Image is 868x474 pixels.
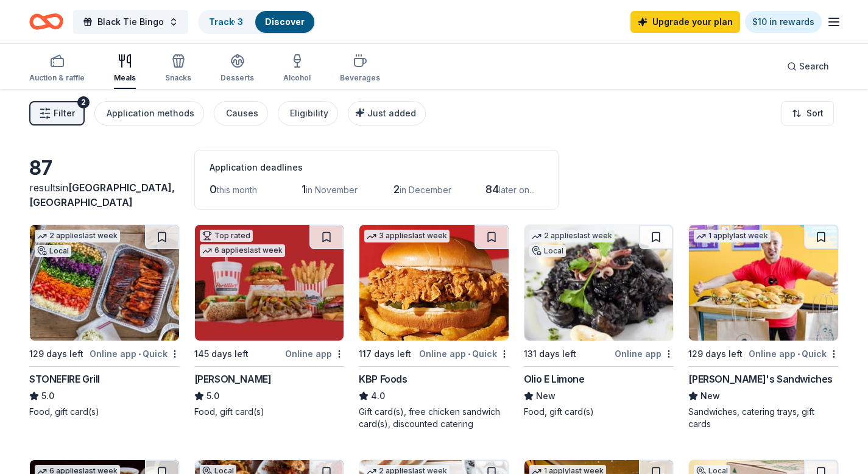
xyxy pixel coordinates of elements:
[290,106,328,121] div: Eligibility
[35,230,120,242] div: 2 applies last week
[221,73,254,83] div: Desserts
[107,106,194,121] div: Application methods
[94,101,204,126] button: Application methods
[340,73,380,83] div: Beverages
[419,346,509,361] div: Online app Quick
[700,389,720,403] span: New
[782,101,834,126] button: Sort
[29,347,83,361] div: 129 days left
[210,160,543,175] div: Application deadlines
[688,347,743,361] div: 129 days left
[200,230,253,242] div: Top rated
[214,101,268,126] button: Causes
[210,183,217,196] span: 0
[348,101,426,126] button: Just added
[364,230,450,242] div: 3 applies last week
[226,106,258,121] div: Causes
[400,185,451,195] span: in December
[194,347,249,361] div: 145 days left
[195,225,344,341] img: Image for Portillo's
[468,349,470,359] span: •
[302,183,306,196] span: 1
[536,389,556,403] span: New
[806,106,824,121] span: Sort
[97,15,164,29] span: Black Tie Bingo
[485,183,499,196] span: 84
[54,106,75,121] span: Filter
[165,49,191,89] button: Snacks
[359,406,509,430] div: Gift card(s), free chicken sandwich card(s), discounted catering
[359,224,509,430] a: Image for KBP Foods3 applieslast week117 days leftOnline app•QuickKBP Foods4.0Gift card(s), free ...
[73,10,188,34] button: Black Tie Bingo
[29,49,85,89] button: Auction & raffle
[529,245,566,257] div: Local
[283,73,311,83] div: Alcohol
[524,372,585,386] div: Olio E Limone
[29,101,85,126] button: Filter2
[29,182,175,208] span: [GEOGRAPHIC_DATA], [GEOGRAPHIC_DATA]
[371,389,385,403] span: 4.0
[689,225,838,341] img: Image for Ike's Sandwiches
[29,372,100,386] div: STONEFIRE Grill
[29,180,180,210] div: results
[278,101,338,126] button: Eligibility
[198,10,316,34] button: Track· 3Discover
[630,11,740,33] a: Upgrade your plan
[529,230,615,242] div: 2 applies last week
[393,183,400,196] span: 2
[340,49,380,89] button: Beverages
[194,224,345,418] a: Image for Portillo'sTop rated6 applieslast week145 days leftOnline app[PERSON_NAME]5.0Food, gift ...
[265,16,305,27] a: Discover
[499,185,535,195] span: later on...
[777,54,839,79] button: Search
[114,49,136,89] button: Meals
[283,49,311,89] button: Alcohol
[206,389,219,403] span: 5.0
[749,346,839,361] div: Online app Quick
[688,224,839,430] a: Image for Ike's Sandwiches1 applylast week129 days leftOnline app•Quick[PERSON_NAME]'s Sandwiches...
[217,185,257,195] span: this month
[29,156,180,180] div: 87
[194,372,272,386] div: [PERSON_NAME]
[114,73,136,83] div: Meals
[524,347,576,361] div: 131 days left
[745,11,822,33] a: $10 in rewards
[29,7,63,36] a: Home
[359,347,411,361] div: 117 days left
[688,406,839,430] div: Sandwiches, catering trays, gift cards
[29,73,85,83] div: Auction & raffle
[694,230,771,242] div: 1 apply last week
[615,346,674,361] div: Online app
[209,16,243,27] a: Track· 3
[688,372,833,386] div: [PERSON_NAME]'s Sandwiches
[524,406,674,418] div: Food, gift card(s)
[797,349,800,359] span: •
[367,108,416,118] span: Just added
[306,185,358,195] span: in November
[41,389,54,403] span: 5.0
[359,225,509,341] img: Image for KBP Foods
[35,245,71,257] div: Local
[524,225,674,341] img: Image for Olio E Limone
[194,406,345,418] div: Food, gift card(s)
[799,59,829,74] span: Search
[77,96,90,108] div: 2
[221,49,254,89] button: Desserts
[30,225,179,341] img: Image for STONEFIRE Grill
[200,244,285,257] div: 6 applies last week
[138,349,141,359] span: •
[359,372,407,386] div: KBP Foods
[90,346,180,361] div: Online app Quick
[285,346,344,361] div: Online app
[29,406,180,418] div: Food, gift card(s)
[29,182,175,208] span: in
[29,224,180,418] a: Image for STONEFIRE Grill2 applieslast weekLocal129 days leftOnline app•QuickSTONEFIRE Grill5.0Fo...
[524,224,674,418] a: Image for Olio E Limone2 applieslast weekLocal131 days leftOnline appOlio E LimoneNewFood, gift c...
[165,73,191,83] div: Snacks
